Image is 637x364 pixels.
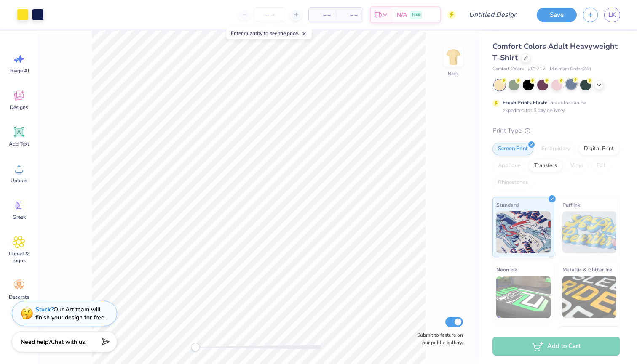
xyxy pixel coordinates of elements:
[562,265,612,274] span: Metallic & Glitter Ink
[412,331,463,346] label: Submit to feature on our public gallery.
[528,66,546,73] span: # C1717
[492,176,533,189] div: Rhinestones
[578,143,619,155] div: Digital Print
[448,70,459,77] div: Back
[565,159,589,172] div: Vinyl
[462,6,524,23] input: Untitled Design
[496,211,551,253] img: Standard
[254,7,286,22] input: – –
[503,99,606,114] div: This color can be expedited for 5 day delivery.
[35,306,106,321] div: Our Art team will finish your design for free.
[191,343,200,351] div: Accessibility label
[9,141,29,147] span: Add Text
[562,211,617,253] img: Puff Ink
[529,159,562,172] div: Transfers
[562,276,617,318] img: Metallic & Glitter Ink
[492,66,524,73] span: Comfort Colors
[9,67,29,74] span: Image AI
[492,159,526,172] div: Applique
[35,306,54,314] strong: Stuck?
[608,10,616,20] span: LK
[445,49,462,66] img: Back
[412,12,420,18] span: Free
[492,143,533,155] div: Screen Print
[604,8,620,22] a: LK
[536,143,576,155] div: Embroidery
[13,214,26,221] span: Greek
[5,250,33,264] span: Clipart & logos
[21,338,51,346] strong: Need help?
[10,104,28,111] span: Designs
[492,126,620,136] div: Print Type
[314,11,331,19] span: – –
[492,41,618,63] span: Comfort Colors Adult Heavyweight T-Shirt
[9,294,29,300] span: Decorate
[397,11,407,19] span: N/A
[11,177,27,184] span: Upload
[503,99,547,106] strong: Fresh Prints Flash:
[51,338,86,346] span: Chat with us.
[562,200,580,209] span: Puff Ink
[537,8,577,22] button: Save
[591,159,611,172] div: Foil
[496,276,551,318] img: Neon Ink
[341,11,358,19] span: – –
[550,66,592,73] span: Minimum Order: 24 +
[496,200,519,209] span: Standard
[496,265,517,274] span: Neon Ink
[226,27,312,39] div: Enter quantity to see the price.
